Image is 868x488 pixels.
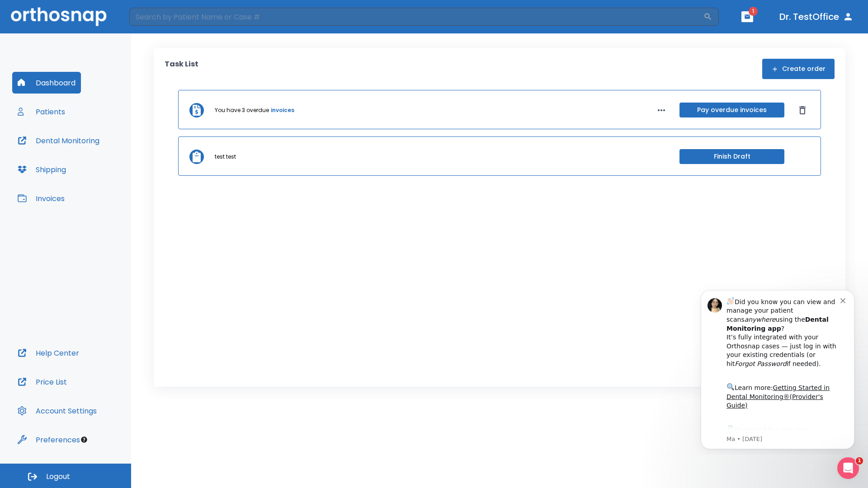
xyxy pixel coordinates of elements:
[39,144,120,160] a: App Store
[271,106,294,114] a: invoices
[165,59,198,79] p: Task List
[39,153,153,161] p: Message from Ma, sent 6w ago
[11,7,107,26] img: Orthosnap
[12,429,85,450] button: Preferences
[776,9,857,25] button: Dr. TestOffice
[215,153,236,161] p: test test
[687,282,868,455] iframe: Intercom notifications message
[12,130,105,151] button: Dental Monitoring
[12,400,102,422] button: Account Settings
[215,106,269,114] p: You have 3 overdue
[46,472,70,482] span: Logout
[12,188,70,209] button: Invoices
[856,457,863,465] span: 1
[153,14,160,21] button: Dismiss notification
[12,72,81,94] button: Dashboard
[129,8,703,26] input: Search by Patient Name or Case #
[12,371,72,393] button: Price List
[795,103,810,117] button: Dismiss
[837,457,859,479] iframe: Intercom live chat
[679,103,784,117] button: Pay overdue invoices
[762,59,835,79] button: Create order
[12,101,71,122] button: Patients
[80,436,88,444] div: Tooltip anchor
[679,149,784,164] button: Finish Draft
[12,159,71,180] button: Shipping
[749,7,758,16] span: 1
[12,342,85,364] button: Help Center
[39,142,153,188] div: Download the app: | ​ Let us know if you need help getting started!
